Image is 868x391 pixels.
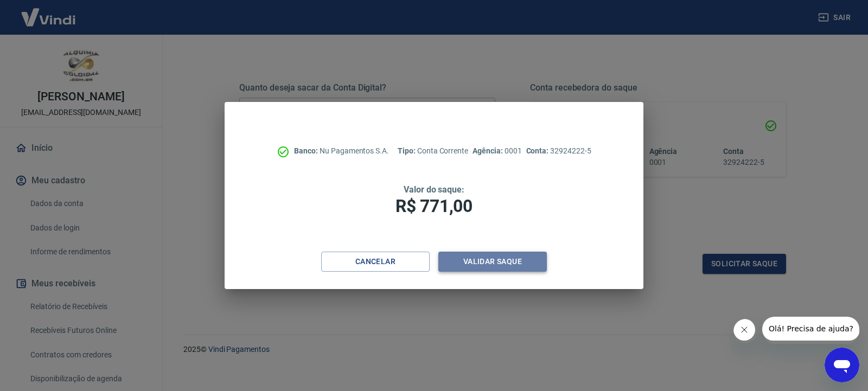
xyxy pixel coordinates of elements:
[526,145,591,157] p: 32924222-5
[294,145,389,157] p: Nu Pagamentos S.A.
[321,252,430,272] button: Cancelar
[825,348,859,382] iframe: Botão para abrir a janela de mensagens
[733,319,758,343] iframe: Fechar mensagem
[395,196,473,216] span: R$ 771,00
[294,146,320,155] span: Banco:
[404,184,464,195] span: Valor do saque:
[398,146,417,155] span: Tipo:
[473,145,521,157] p: 0001
[473,146,505,155] span: Agência:
[526,146,551,155] span: Conta:
[398,145,468,157] p: Conta Corrente
[438,252,547,272] button: Validar saque
[762,317,859,344] iframe: Mensagem da empresa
